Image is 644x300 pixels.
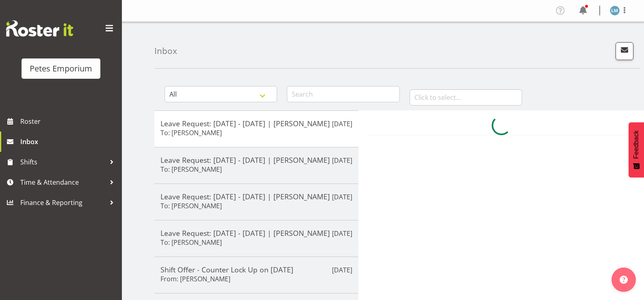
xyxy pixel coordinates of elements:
[410,89,522,106] input: Click to select...
[332,119,352,129] p: [DATE]
[20,115,118,127] span: Roster
[20,176,106,188] span: Time & Attendance
[20,156,106,168] span: Shifts
[160,238,222,246] h6: To: [PERSON_NAME]
[332,192,352,202] p: [DATE]
[332,229,352,238] p: [DATE]
[160,155,352,164] h5: Leave Request: [DATE] - [DATE] | [PERSON_NAME]
[154,46,177,56] h4: Inbox
[629,122,644,177] button: Feedback - Show survey
[160,229,352,237] h5: Leave Request: [DATE] - [DATE] | [PERSON_NAME]
[332,155,352,165] p: [DATE]
[287,86,399,102] input: Search
[160,202,222,210] h6: To: [PERSON_NAME]
[20,136,118,148] span: Inbox
[160,275,230,283] h6: From: [PERSON_NAME]
[332,265,352,275] p: [DATE]
[620,276,628,284] img: help-xxl-2.png
[160,192,352,201] h5: Leave Request: [DATE] - [DATE] | [PERSON_NAME]
[20,196,106,209] span: Finance & Reporting
[30,63,92,75] div: Petes Emporium
[6,20,73,37] img: Rosterit website logo
[160,165,222,173] h6: To: [PERSON_NAME]
[633,130,640,159] span: Feedback
[610,6,620,15] img: lianne-morete5410.jpg
[160,129,222,137] h6: To: [PERSON_NAME]
[160,265,352,274] h5: Shift Offer - Counter Lock Up on [DATE]
[160,119,352,128] h5: Leave Request: [DATE] - [DATE] | [PERSON_NAME]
